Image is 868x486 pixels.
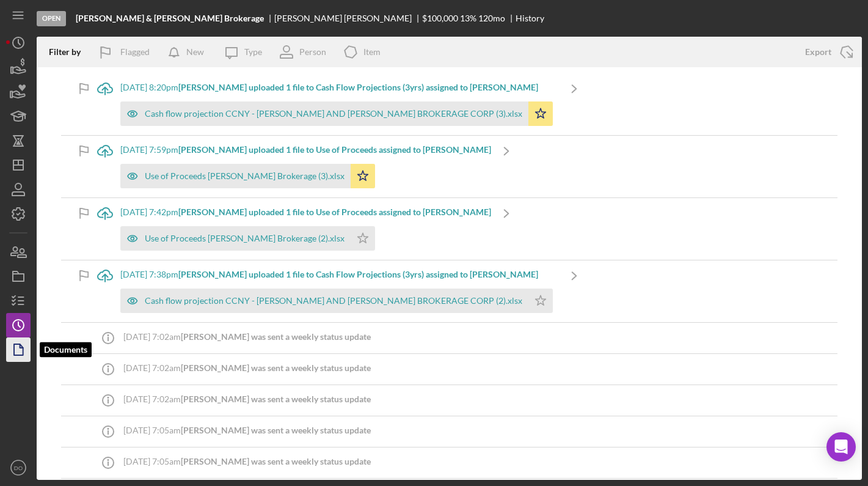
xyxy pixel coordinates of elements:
[120,164,375,188] button: Use of Proceeds [PERSON_NAME] Brokerage (3).xlsx
[178,144,491,155] b: [PERSON_NAME] uploaded 1 file to Use of Proceeds assigned to [PERSON_NAME]
[478,13,505,23] div: 120 mo
[363,47,381,57] div: Item
[37,11,66,26] div: Open
[181,331,371,342] b: [PERSON_NAME] was sent a weekly status update
[793,40,862,64] button: Export
[90,40,162,64] button: Flagged
[460,13,476,23] div: 13 %
[6,455,31,480] button: DO
[516,13,544,23] div: History
[422,13,458,23] span: $100,000
[181,456,371,466] b: [PERSON_NAME] was sent a weekly status update
[14,465,23,471] text: DO
[186,40,204,64] div: New
[145,234,345,243] div: Use of Proceeds [PERSON_NAME] Brokerage (2).xlsx
[181,394,371,404] b: [PERSON_NAME] was sent a weekly status update
[181,363,371,373] b: [PERSON_NAME] was sent a weekly status update
[145,296,522,306] div: Cash flow projection CCNY - [PERSON_NAME] AND [PERSON_NAME] BROKERAGE CORP (2).xlsx
[120,289,553,313] button: Cash flow projection CCNY - [PERSON_NAME] AND [PERSON_NAME] BROKERAGE CORP (2).xlsx
[120,83,559,92] div: [DATE] 8:20pm
[123,363,371,373] div: [DATE] 7:02am
[49,47,90,57] div: Filter by
[76,13,264,23] b: [PERSON_NAME] & [PERSON_NAME] Brokerage
[90,73,589,135] a: [DATE] 8:20pm[PERSON_NAME] uploaded 1 file to Cash Flow Projections (3yrs) assigned to [PERSON_NA...
[299,47,326,57] div: Person
[805,40,831,64] div: Export
[123,425,371,435] div: [DATE] 7:05am
[120,226,375,251] button: Use of Proceeds [PERSON_NAME] Brokerage (2).xlsx
[162,40,216,64] button: New
[123,394,371,404] div: [DATE] 7:02am
[178,207,491,217] b: [PERSON_NAME] uploaded 1 file to Use of Proceeds assigned to [PERSON_NAME]
[181,425,371,435] b: [PERSON_NAME] was sent a weekly status update
[120,270,559,279] div: [DATE] 7:38pm
[123,332,371,342] div: [DATE] 7:02am
[120,40,150,64] div: Flagged
[90,260,589,322] a: [DATE] 7:38pm[PERSON_NAME] uploaded 1 file to Cash Flow Projections (3yrs) assigned to [PERSON_NA...
[90,198,522,260] a: [DATE] 7:42pm[PERSON_NAME] uploaded 1 file to Use of Proceeds assigned to [PERSON_NAME]Use of Pro...
[123,457,371,466] div: [DATE] 7:05am
[244,47,262,57] div: Type
[120,207,491,217] div: [DATE] 7:42pm
[120,145,491,155] div: [DATE] 7:59pm
[90,136,522,197] a: [DATE] 7:59pm[PERSON_NAME] uploaded 1 file to Use of Proceeds assigned to [PERSON_NAME]Use of Pro...
[120,101,553,126] button: Cash flow projection CCNY - [PERSON_NAME] AND [PERSON_NAME] BROKERAGE CORP (3).xlsx
[145,171,345,181] div: Use of Proceeds [PERSON_NAME] Brokerage (3).xlsx
[178,269,538,279] b: [PERSON_NAME] uploaded 1 file to Cash Flow Projections (3yrs) assigned to [PERSON_NAME]
[145,109,522,119] div: Cash flow projection CCNY - [PERSON_NAME] AND [PERSON_NAME] BROKERAGE CORP (3).xlsx
[274,13,422,23] div: [PERSON_NAME] [PERSON_NAME]
[178,82,538,92] b: [PERSON_NAME] uploaded 1 file to Cash Flow Projections (3yrs) assigned to [PERSON_NAME]
[826,432,856,462] div: Open Intercom Messenger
